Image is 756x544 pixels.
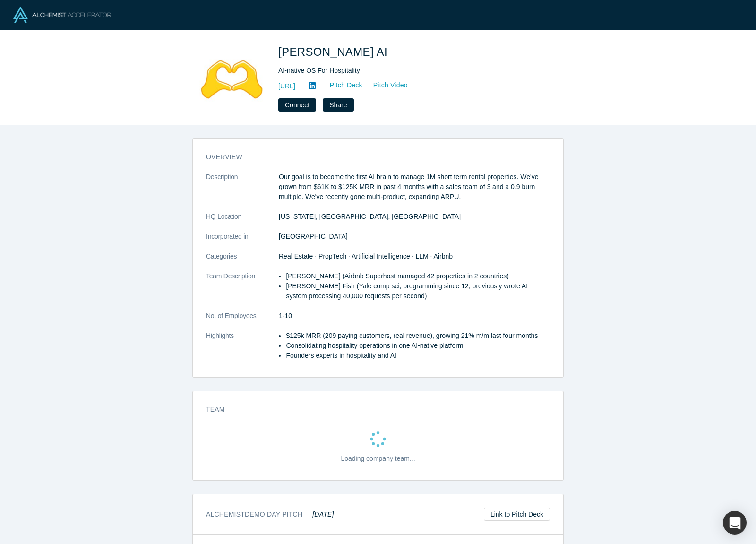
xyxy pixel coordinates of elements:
dt: No. of Employees [206,311,279,331]
a: Pitch Deck [319,80,363,91]
dt: Categories [206,251,279,271]
dt: Team Description [206,271,279,311]
em: [DATE] [312,510,334,518]
li: Consolidating hospitality operations in one AI-native platform [286,341,550,351]
p: Our goal is to become the first AI brain to manage 1M short term rental properties. We've grown f... [279,172,550,202]
a: Pitch Video [363,80,408,91]
a: [URL] [278,81,295,91]
h3: overview [206,152,537,162]
dt: Highlights [206,331,279,371]
li: [PERSON_NAME] Fish (Yale comp sci, programming since 12, previously wrote AI system processing 40... [286,281,550,301]
img: Besty AI's Logo [199,43,265,110]
a: Link to Pitch Deck [484,508,550,521]
li: $125k MRR (209 paying customers, real revenue), growing 21% m/m last four months [286,331,550,341]
dd: 1-10 [279,311,550,321]
button: Connect [278,98,316,112]
li: [PERSON_NAME] (Airbnb Superhost managed 42 properties in 2 countries) [286,271,550,281]
button: Share [323,98,353,112]
dd: [GEOGRAPHIC_DATA] [279,232,550,242]
span: Real Estate · PropTech · Artificial Intelligence · LLM · Airbnb [279,252,453,260]
li: Founders experts in hospitality and AI [286,351,550,361]
h3: Team [206,405,537,414]
dt: Incorporated in [206,232,279,251]
dt: HQ Location [206,212,279,232]
div: AI-native OS For Hospitality [278,66,543,76]
p: Loading company team... [341,454,415,464]
dt: Description [206,172,279,212]
img: Alchemist Logo [13,7,111,23]
h3: Alchemist Demo Day Pitch [206,509,334,519]
span: [PERSON_NAME] AI [278,45,391,58]
dd: [US_STATE], [GEOGRAPHIC_DATA], [GEOGRAPHIC_DATA] [279,212,550,222]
